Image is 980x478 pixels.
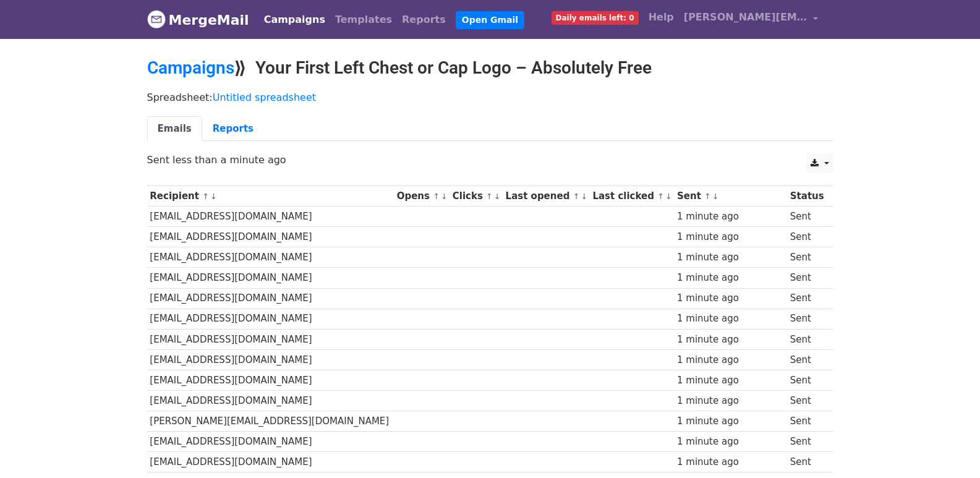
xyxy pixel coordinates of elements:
[787,329,827,349] td: Sent
[494,192,501,201] a: ↓
[677,414,784,429] div: 1 minute ago
[674,186,787,207] th: Sent
[213,92,316,103] a: Untitled spreadsheet
[147,207,394,227] td: [EMAIL_ADDRESS][DOMAIN_NAME]
[787,288,827,309] td: Sent
[552,11,639,25] span: Daily emails left: 0
[704,192,711,201] a: ↑
[202,116,264,142] a: Reports
[547,5,644,30] a: Daily emails left: 0
[679,5,824,34] a: [PERSON_NAME][EMAIL_ADDRESS][DOMAIN_NAME]
[397,7,451,32] a: Reports
[456,11,524,29] a: Open Gmail
[147,247,394,268] td: [EMAIL_ADDRESS][DOMAIN_NAME]
[259,7,330,32] a: Campaigns
[677,210,784,224] div: 1 minute ago
[147,391,394,411] td: [EMAIL_ADDRESS][DOMAIN_NAME]
[581,192,587,201] a: ↓
[147,411,394,432] td: [PERSON_NAME][EMAIL_ADDRESS][DOMAIN_NAME]
[677,250,784,265] div: 1 minute ago
[787,247,827,268] td: Sent
[147,309,394,329] td: [EMAIL_ADDRESS][DOMAIN_NAME]
[787,370,827,390] td: Sent
[486,192,493,201] a: ↑
[787,391,827,411] td: Sent
[433,192,440,201] a: ↑
[147,7,249,33] a: MergeMail
[684,10,807,25] span: [PERSON_NAME][EMAIL_ADDRESS][DOMAIN_NAME]
[787,349,827,370] td: Sent
[787,268,827,288] td: Sent
[677,333,784,347] div: 1 minute ago
[677,435,784,449] div: 1 minute ago
[657,192,664,201] a: ↑
[147,432,394,452] td: [EMAIL_ADDRESS][DOMAIN_NAME]
[677,455,784,469] div: 1 minute ago
[787,227,827,247] td: Sent
[787,432,827,452] td: Sent
[677,230,784,244] div: 1 minute ago
[147,268,394,288] td: [EMAIL_ADDRESS][DOMAIN_NAME]
[147,329,394,349] td: [EMAIL_ADDRESS][DOMAIN_NAME]
[712,192,719,201] a: ↓
[787,452,827,472] td: Sent
[147,10,166,28] img: MergeMail logo
[147,116,202,142] a: Emails
[147,91,833,104] p: Spreadsheet:
[677,271,784,285] div: 1 minute ago
[787,411,827,432] td: Sent
[147,349,394,370] td: [EMAIL_ADDRESS][DOMAIN_NAME]
[394,186,450,207] th: Opens
[644,5,679,30] a: Help
[573,192,580,201] a: ↑
[677,291,784,305] div: 1 minute ago
[787,309,827,329] td: Sent
[677,373,784,388] div: 1 minute ago
[147,288,394,309] td: [EMAIL_ADDRESS][DOMAIN_NAME]
[677,312,784,326] div: 1 minute ago
[147,227,394,247] td: [EMAIL_ADDRESS][DOMAIN_NAME]
[503,186,590,207] th: Last opened
[147,153,833,166] p: Sent less than a minute ago
[787,207,827,227] td: Sent
[450,186,503,207] th: Clicks
[147,186,394,207] th: Recipient
[787,186,827,207] th: Status
[677,394,784,408] div: 1 minute ago
[330,7,397,32] a: Templates
[147,58,234,78] a: Campaigns
[147,370,394,390] td: [EMAIL_ADDRESS][DOMAIN_NAME]
[441,192,448,201] a: ↓
[677,353,784,367] div: 1 minute ago
[202,192,209,201] a: ↑
[590,186,675,207] th: Last clicked
[147,452,394,472] td: [EMAIL_ADDRESS][DOMAIN_NAME]
[665,192,672,201] a: ↓
[147,58,833,79] h2: ⟫ Your First Left Chest or Cap Logo – Absolutely Free
[210,192,217,201] a: ↓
